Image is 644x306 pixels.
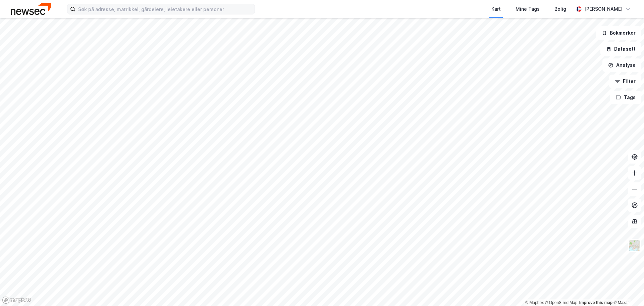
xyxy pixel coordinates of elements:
input: Søk på adresse, matrikkel, gårdeiere, leietakere eller personer [75,4,255,14]
button: Datasett [600,42,641,56]
a: Improve this map [579,300,612,305]
a: Mapbox [525,300,544,305]
img: Z [628,239,641,252]
div: Bolig [554,5,566,13]
button: Bokmerker [596,26,641,40]
a: OpenStreetMap [545,300,578,305]
button: Tags [610,91,641,104]
button: Filter [609,75,641,88]
img: newsec-logo.f6e21ccffca1b3a03d2d.png [11,3,51,15]
iframe: Chat Widget [610,274,644,306]
div: Mine Tags [516,5,540,13]
a: Mapbox homepage [2,296,32,304]
div: Kart [491,5,501,13]
div: [PERSON_NAME] [584,5,623,13]
button: Analyse [602,58,641,72]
